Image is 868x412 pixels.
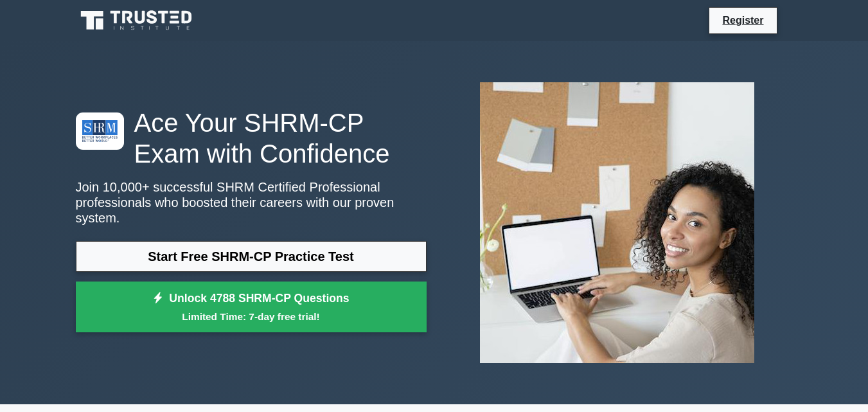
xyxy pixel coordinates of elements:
[714,12,771,28] a: Register
[76,107,427,169] h1: Ace Your SHRM-CP Exam with Confidence
[76,241,427,272] a: Start Free SHRM-CP Practice Test
[92,309,411,324] small: Limited Time: 7-day free trial!
[76,282,427,333] a: Unlock 4788 SHRM-CP QuestionsLimited Time: 7-day free trial!
[76,179,427,226] p: Join 10,000+ successful SHRM Certified Professional professionals who boosted their careers with ...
